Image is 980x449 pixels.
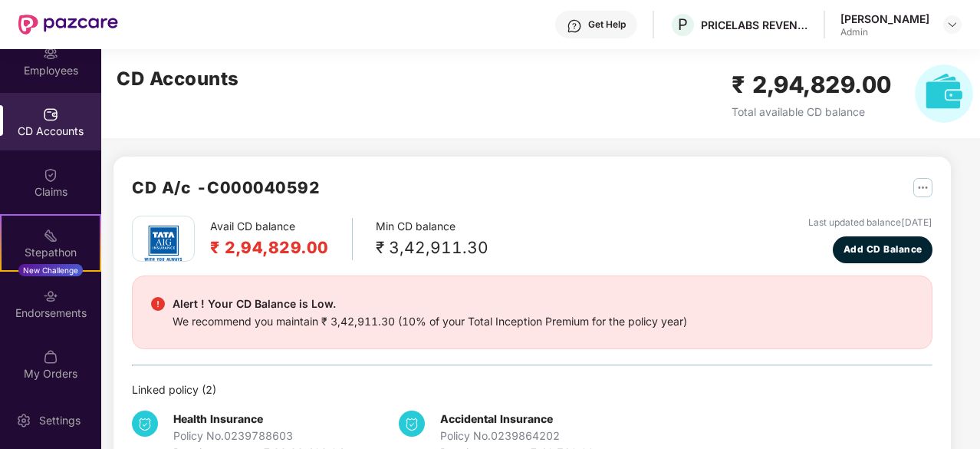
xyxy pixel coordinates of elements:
[18,264,83,276] div: New Challenge
[210,235,329,260] h2: ₹ 2,94,829.00
[43,289,58,304] img: svg+xml;base64,PHN2ZyBpZD0iRW5kb3JzZW1lbnRzIiB4bWxucz0iaHR0cDovL3d3dy53My5vcmcvMjAwMC9zdmciIHdpZH...
[808,216,932,230] div: Last updated balance [DATE]
[18,15,118,35] img: New Pazcare Logo
[43,46,58,61] img: svg+xml;base64,PHN2ZyBpZD0iRW1wbG95ZWVzIiB4bWxucz0iaHR0cDovL3d3dy53My5vcmcvMjAwMC9zdmciIHdpZHRoPS...
[701,18,808,32] div: PRICELABS REVENUE SOLUTIONS PRIVATE LIMITED
[173,313,687,330] div: We recommend you maintain ₹ 3,42,911.30 (10% of your Total Inception Premium for the policy year)
[136,216,190,270] img: tatag.png
[399,411,425,437] img: svg+xml;base64,PHN2ZyB4bWxucz0iaHR0cDovL3d3dy53My5vcmcvMjAwMC9zdmciIHdpZHRoPSIzNCIgaGVpZ2h0PSIzNC...
[43,228,58,243] img: svg+xml;base64,PHN2ZyB4bWxucz0iaHR0cDovL3d3dy53My5vcmcvMjAwMC9zdmciIHdpZHRoPSIyMSIgaGVpZ2h0PSIyMC...
[132,411,158,437] img: svg+xml;base64,PHN2ZyB4bWxucz0iaHR0cDovL3d3dy53My5vcmcvMjAwMC9zdmciIHdpZHRoPSIzNCIgaGVpZ2h0PSIzNC...
[132,381,932,398] div: Linked policy ( 2 )
[588,18,626,31] div: Get Help
[117,64,239,94] h2: CD Accounts
[173,412,263,425] b: Health Insurance
[43,349,58,365] img: svg+xml;base64,PHN2ZyBpZD0iTXlfT3JkZXJzIiBkYXRhLW5hbWU9Ik15IE9yZGVycyIgeG1sbnM9Imh0dHA6Ly93d3cudz...
[844,243,922,257] span: Add CD Balance
[376,235,488,260] div: ₹ 3,42,911.30
[43,107,58,122] img: svg+xml;base64,PHN2ZyBpZD0iQ0RfQWNjb3VudHMiIGRhdGEtbmFtZT0iQ0QgQWNjb3VudHMiIHhtbG5zPSJodHRwOi8vd3...
[151,297,165,311] img: svg+xml;base64,PHN2ZyBpZD0iRGFuZ2VyX2FsZXJ0IiBkYXRhLW5hbWU9IkRhbmdlciBhbGVydCIgeG1sbnM9Imh0dHA6Ly...
[732,67,892,103] h2: ₹ 2,94,829.00
[440,428,594,444] div: Policy No. 0239864202
[840,26,929,38] div: Admin
[43,167,58,183] img: svg+xml;base64,PHN2ZyBpZD0iQ2xhaW0iIHhtbG5zPSJodHRwOi8vd3d3LnczLm9yZy8yMDAwL3N2ZyIgd2lkdGg9IjIwIi...
[16,413,31,428] img: svg+xml;base64,PHN2ZyBpZD0iU2V0dGluZy0yMHgyMCIgeG1sbnM9Imh0dHA6Ly93d3cudzMub3JnLzIwMDAvc3ZnIiB3aW...
[132,175,320,200] h2: CD A/c - C000040592
[35,413,85,428] div: Settings
[840,12,929,26] div: [PERSON_NAME]
[567,18,582,34] img: svg+xml;base64,PHN2ZyBpZD0iSGVscC0zMngzMiIgeG1sbnM9Imh0dHA6Ly93d3cudzMub3JnLzIwMDAvc3ZnIiB3aWR0aD...
[833,236,932,263] button: Add CD Balance
[913,178,932,197] img: svg+xml;base64,PHN2ZyB4bWxucz0iaHR0cDovL3d3dy53My5vcmcvMjAwMC9zdmciIHdpZHRoPSIyNSIgaGVpZ2h0PSIyNS...
[2,245,100,260] div: Stepathon
[678,15,688,34] span: P
[210,218,353,260] div: Avail CD balance
[173,295,687,313] div: Alert ! Your CD Balance is Low.
[376,218,488,260] div: Min CD balance
[732,105,865,118] span: Total available CD balance
[173,428,344,444] div: Policy No. 0239788603
[946,18,959,31] img: svg+xml;base64,PHN2ZyBpZD0iRHJvcGRvd24tMzJ4MzIiIHhtbG5zPSJodHRwOi8vd3d3LnczLm9yZy8yMDAwL3N2ZyIgd2...
[915,64,973,123] img: svg+xml;base64,PHN2ZyB4bWxucz0iaHR0cDovL3d3dy53My5vcmcvMjAwMC9zdmciIHhtbG5zOnhsaW5rPSJodHRwOi8vd3...
[440,412,553,425] b: Accidental Insurance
